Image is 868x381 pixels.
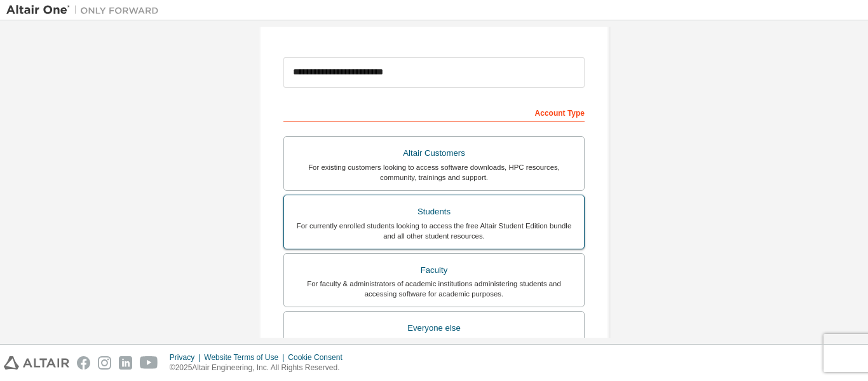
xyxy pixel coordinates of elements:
img: Altair One [6,4,165,17]
div: For individuals, businesses and everyone else looking to try Altair software and explore our prod... [292,337,576,357]
div: For currently enrolled students looking to access the free Altair Student Edition bundle and all ... [292,221,576,241]
img: altair_logo.svg [4,356,69,370]
div: Students [292,203,576,221]
img: linkedin.svg [119,356,132,370]
img: youtube.svg [140,356,158,370]
div: Altair Customers [292,144,576,162]
div: For existing customers looking to access software downloads, HPC resources, community, trainings ... [292,162,576,183]
div: Faculty [292,261,576,279]
div: Privacy [170,352,204,363]
div: Cookie Consent [288,352,349,363]
p: © 2025 Altair Engineering, Inc. All Rights Reserved. [170,363,350,373]
img: facebook.svg [77,356,90,370]
div: Website Terms of Use [204,352,288,363]
div: Everyone else [292,319,576,337]
div: For faculty & administrators of academic institutions administering students and accessing softwa... [292,279,576,299]
div: Account Type [283,102,585,122]
img: instagram.svg [98,356,111,370]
